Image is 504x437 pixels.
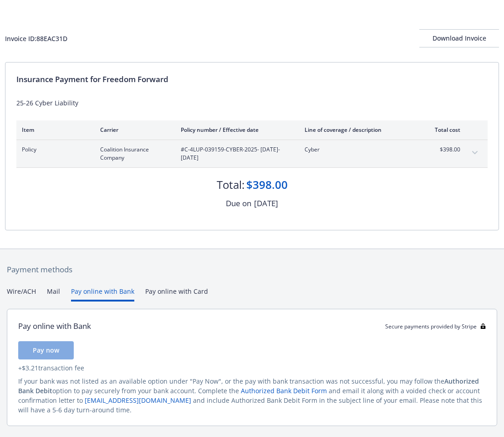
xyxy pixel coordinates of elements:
[305,126,412,134] div: Line of coverage / description
[18,377,479,395] span: Authorized Bank Debit
[419,30,499,47] div: Download Invoice
[246,177,288,192] div: $398.00
[254,198,278,209] div: [DATE]
[5,34,67,43] div: Invoice ID: 88EAC31D
[305,146,412,154] span: Cyber
[426,146,460,154] span: $398.00
[71,286,134,302] button: Pay online with Bank
[181,146,290,162] span: #C-4LUP-039159-CYBER-2025 - [DATE]-[DATE]
[100,146,166,162] span: Coalition Insurance Company
[47,286,60,302] button: Mail
[426,126,460,134] div: Total cost
[33,346,59,354] span: Pay now
[18,376,486,415] div: If your bank was not listed as an available option under "Pay Now", or the pay with bank transact...
[85,396,191,405] a: [EMAIL_ADDRESS][DOMAIN_NAME]
[16,73,488,85] div: Insurance Payment for Freedom Forward
[385,323,486,330] div: Secure payments provided by Stripe
[18,363,486,373] div: + $3.21 transaction fee
[7,286,36,302] button: Wire/ACH
[217,177,244,192] div: Total:
[419,29,499,47] button: Download Invoice
[145,286,208,302] button: Pay online with Card
[22,126,86,134] div: Item
[181,126,290,134] div: Policy number / Effective date
[7,264,497,276] div: Payment methods
[226,198,251,209] div: Due on
[22,146,86,154] span: Policy
[16,98,488,108] div: 25-26 Cyber Liability
[100,126,166,134] div: Carrier
[18,320,91,332] div: Pay online with Bank
[16,140,488,167] div: PolicyCoalition Insurance Company#C-4LUP-039159-CYBER-2025- [DATE]-[DATE]Cyber$398.00expand content
[18,341,74,359] button: Pay now
[468,146,482,160] button: expand content
[241,386,327,395] a: Authorized Bank Debit Form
